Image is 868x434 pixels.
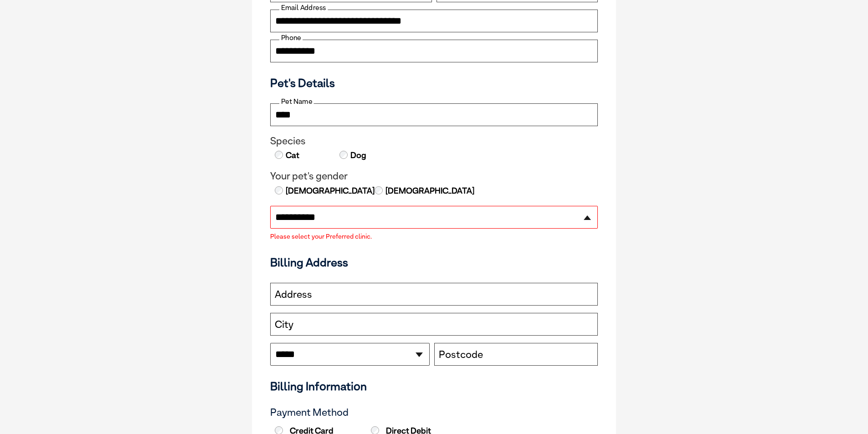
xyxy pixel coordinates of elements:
[270,233,598,240] label: Please select your Preferred clinic.
[349,149,366,161] label: Dog
[275,319,293,331] label: City
[279,34,303,42] label: Phone
[270,135,598,147] legend: Species
[385,185,474,197] label: [DEMOGRAPHIC_DATA]
[270,170,598,182] legend: Your pet's gender
[285,185,375,197] label: [DEMOGRAPHIC_DATA]
[270,379,598,393] h3: Billing Information
[270,255,598,269] h3: Billing Address
[275,289,312,301] label: Address
[270,407,598,419] h3: Payment Method
[267,76,601,90] h3: Pet's Details
[439,349,483,361] label: Postcode
[285,149,299,161] label: Cat
[279,4,328,12] label: Email Address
